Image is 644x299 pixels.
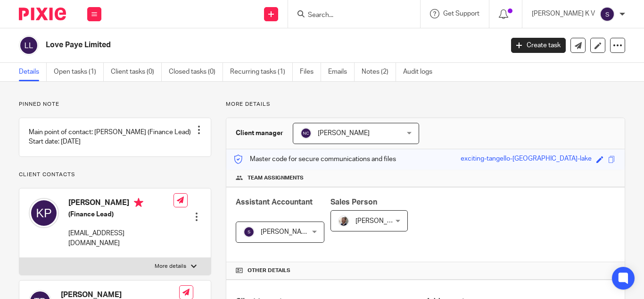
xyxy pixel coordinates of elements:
img: svg%3E [29,198,59,228]
span: Sales Person [330,198,377,206]
a: Notes (2) [362,63,396,81]
p: More details [226,101,625,108]
p: Client contacts [19,171,211,179]
div: exciting-tangello-[GEOGRAPHIC_DATA]-lake [461,154,592,165]
h5: (Finance Lead) [68,210,173,219]
span: [PERSON_NAME] [318,130,370,137]
span: Assistant Accountant [236,198,313,206]
a: Files [300,63,321,81]
a: Audit logs [403,63,439,81]
h3: Client manager [236,128,283,138]
img: Pixie [19,8,66,20]
p: [PERSON_NAME] K V [532,9,595,18]
span: Other details [248,267,290,274]
a: Create task [511,38,566,53]
h4: [PERSON_NAME] [68,198,173,210]
span: Team assignments [248,174,304,182]
span: [PERSON_NAME] K V [261,229,324,235]
a: Open tasks (1) [54,63,104,81]
img: Matt%20Circle.png [338,215,349,227]
h2: Love Paye Limited [46,40,407,50]
a: Emails [328,63,355,81]
span: [PERSON_NAME] [355,218,407,224]
p: Pinned note [19,101,211,108]
a: Details [19,63,47,81]
img: svg%3E [19,35,39,55]
a: Recurring tasks (1) [230,63,293,81]
p: More details [155,263,186,270]
img: svg%3E [243,226,255,238]
input: Search [307,11,392,20]
i: Primary [134,198,143,207]
a: Closed tasks (0) [169,63,223,81]
span: Get Support [443,10,479,17]
p: Master code for secure communications and files [233,154,396,164]
a: Client tasks (0) [111,63,162,81]
p: [EMAIL_ADDRESS][DOMAIN_NAME] [68,229,173,248]
img: svg%3E [600,7,615,22]
img: svg%3E [300,128,312,139]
